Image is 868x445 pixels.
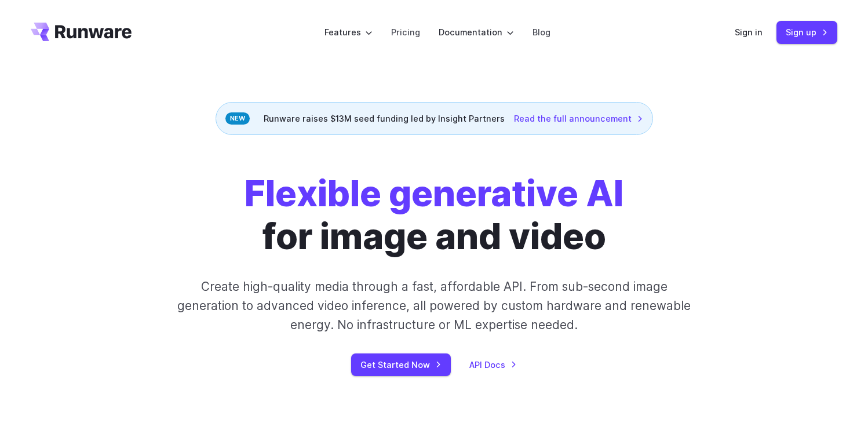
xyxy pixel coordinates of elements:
a: Blog [533,25,550,39]
a: API Docs [469,358,517,371]
a: Sign up [776,21,837,43]
label: Features [324,25,373,39]
a: Get Started Now [351,353,451,376]
p: Create high-quality media through a fast, affordable API. From sub-second image generation to adv... [176,277,692,335]
h1: for image and video [245,172,623,258]
label: Documentation [439,25,514,39]
a: Read the full announcement [514,112,643,125]
a: Sign in [735,25,763,39]
a: Pricing [391,25,420,39]
a: Go to / [31,23,132,41]
div: Runware raises $13M seed funding led by Insight Partners [216,102,653,135]
strong: Flexible generative AI [245,172,623,215]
